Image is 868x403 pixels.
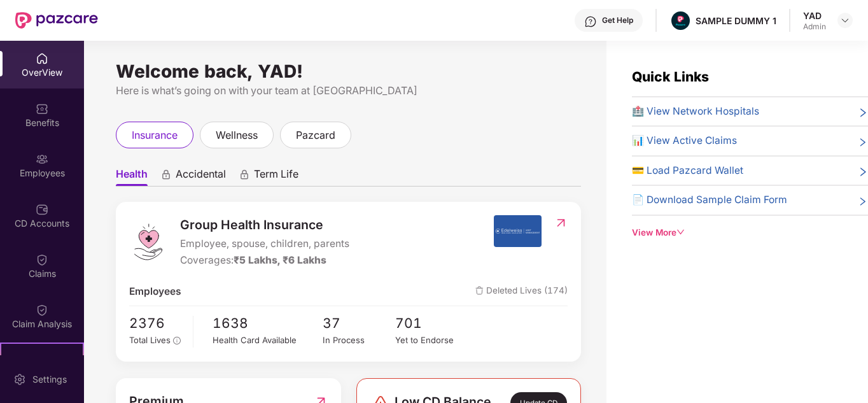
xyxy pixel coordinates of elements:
img: insurerIcon [494,215,542,247]
div: In Process [323,334,396,347]
span: 37 [323,313,396,334]
div: View More [632,226,868,239]
span: 🏥 View Network Hospitals [632,104,759,119]
div: Here is what’s going on with your team at [GEOGRAPHIC_DATA] [116,83,581,99]
div: Yet to Endorse [395,334,468,347]
span: Health [116,167,148,186]
img: svg+xml;base64,PHN2ZyBpZD0iRHJvcGRvd24tMzJ4MzIiIHhtbG5zPSJodHRwOi8vd3d3LnczLm9yZy8yMDAwL3N2ZyIgd2... [840,15,850,25]
img: svg+xml;base64,PHN2ZyBpZD0iSG9tZSIgeG1sbnM9Imh0dHA6Ly93d3cudzMub3JnLzIwMDAvc3ZnIiB3aWR0aD0iMjAiIG... [36,52,48,65]
img: deleteIcon [475,286,484,295]
div: Settings [29,373,71,386]
span: Accidental [176,167,226,186]
div: Welcome back, YAD! [116,66,581,76]
img: svg+xml;base64,PHN2ZyBpZD0iRW1wbG95ZWVzIiB4bWxucz0iaHR0cDovL3d3dy53My5vcmcvMjAwMC9zdmciIHdpZHRoPS... [36,153,48,166]
div: Get Help [602,15,633,25]
img: logo [129,223,167,261]
div: SAMPLE DUMMY 1 [696,15,776,27]
div: animation [160,169,172,180]
span: Quick Links [632,69,709,85]
span: info-circle [173,337,181,344]
div: Admin [803,22,826,32]
div: YAD [803,10,826,22]
img: svg+xml;base64,PHN2ZyBpZD0iU2V0dGluZy0yMHgyMCIgeG1sbnM9Imh0dHA6Ly93d3cudzMub3JnLzIwMDAvc3ZnIiB3aW... [13,373,26,386]
img: svg+xml;base64,PHN2ZyBpZD0iQ0RfQWNjb3VudHMiIGRhdGEtbmFtZT0iQ0QgQWNjb3VudHMiIHhtbG5zPSJodHRwOi8vd3... [36,203,48,216]
span: Employee, spouse, children, parents [180,236,349,251]
span: 📊 View Active Claims [632,133,737,148]
span: 701 [395,313,468,334]
div: Coverages: [180,253,349,268]
span: 2376 [129,313,184,334]
img: svg+xml;base64,PHN2ZyBpZD0iQ2xhaW0iIHhtbG5zPSJodHRwOi8vd3d3LnczLm9yZy8yMDAwL3N2ZyIgd2lkdGg9IjIwIi... [36,304,48,316]
span: Total Lives [129,335,171,345]
span: right [858,166,868,178]
span: pazcard [296,127,335,143]
span: Employees [129,284,181,299]
img: svg+xml;base64,PHN2ZyB4bWxucz0iaHR0cDovL3d3dy53My5vcmcvMjAwMC9zdmciIHdpZHRoPSIyMSIgaGVpZ2h0PSIyMC... [36,354,48,367]
img: svg+xml;base64,PHN2ZyBpZD0iSGVscC0zMngzMiIgeG1sbnM9Imh0dHA6Ly93d3cudzMub3JnLzIwMDAvc3ZnIiB3aWR0aD... [584,15,597,28]
img: svg+xml;base64,PHN2ZyBpZD0iQmVuZWZpdHMiIHhtbG5zPSJodHRwOi8vd3d3LnczLm9yZy8yMDAwL3N2ZyIgd2lkdGg9Ij... [36,103,48,115]
img: RedirectIcon [554,216,568,229]
span: 1638 [213,313,322,334]
span: Term Life [254,167,298,186]
span: ₹5 Lakhs, ₹6 Lakhs [234,254,326,266]
span: Deleted Lives (174) [475,284,568,299]
img: New Pazcare Logo [15,12,98,29]
img: Pazcare_Alternative_logo-01-01.png [671,11,690,30]
span: right [858,136,868,148]
div: Health Card Available [213,334,322,347]
span: right [858,195,868,208]
span: right [858,106,868,119]
img: svg+xml;base64,PHN2ZyBpZD0iQ2xhaW0iIHhtbG5zPSJodHRwOi8vd3d3LnczLm9yZy8yMDAwL3N2ZyIgd2lkdGg9IjIwIi... [36,253,48,266]
span: wellness [216,127,258,143]
span: down [676,228,685,237]
span: Group Health Insurance [180,215,349,235]
span: 💳 Load Pazcard Wallet [632,163,743,178]
span: insurance [132,127,178,143]
div: animation [239,169,250,180]
span: 📄 Download Sample Claim Form [632,192,787,208]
